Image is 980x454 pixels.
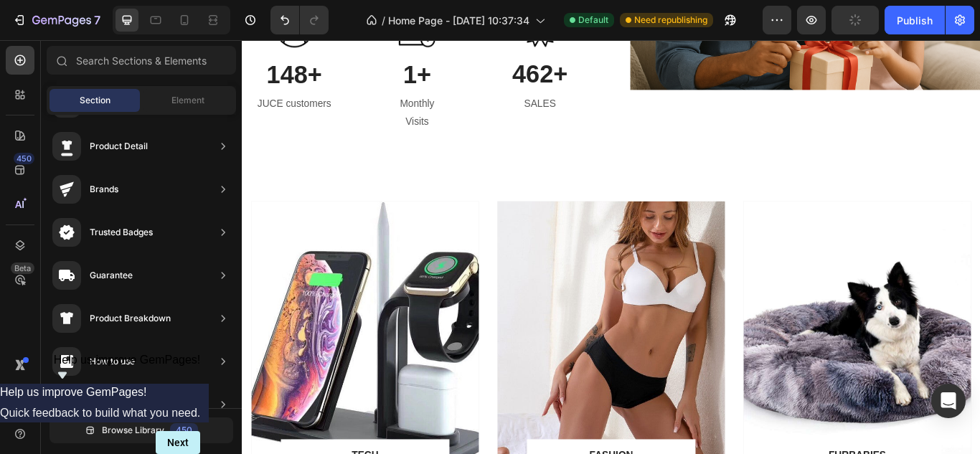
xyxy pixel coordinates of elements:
[388,13,529,28] span: Home Page - [DATE] 10:37:34
[11,263,34,274] div: Beta
[94,11,100,29] p: 7
[90,268,133,283] div: Guarantee
[270,6,329,34] div: Undo/Redo
[90,225,153,240] div: Trusted Badges
[242,40,980,454] iframe: To enrich screen reader interactions, please activate Accessibility in Grammarly extension settings
[90,311,171,326] div: Product Breakdown
[90,139,148,153] div: Product Detail
[382,13,385,28] span: /
[90,182,118,197] div: Brands
[578,14,608,27] span: Default
[885,6,945,34] button: Publish
[54,354,201,366] span: Help us improve GemPages!
[6,6,107,34] button: 7
[897,13,933,28] div: Publish
[80,94,110,107] span: Section
[47,46,236,75] input: Search Sections & Elements
[54,354,201,384] button: Show survey - Help us improve GemPages!
[634,14,707,27] span: Need republishing
[171,94,204,107] span: Element
[288,64,407,85] p: SALES
[931,384,966,418] div: Open Intercom Messenger
[14,153,34,164] div: 450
